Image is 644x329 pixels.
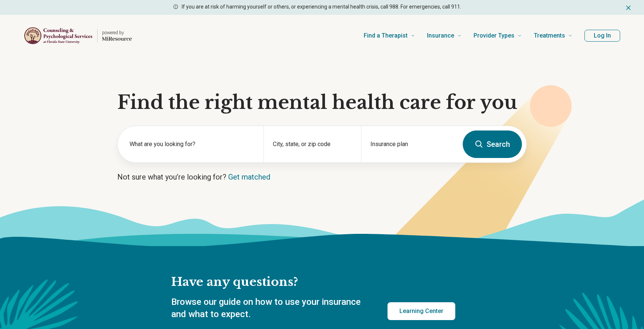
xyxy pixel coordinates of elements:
a: Find a Therapist [364,21,415,51]
button: Dismiss [625,3,632,12]
a: Learning Center [388,302,455,320]
a: Home page [24,24,132,48]
a: Insurance [427,21,462,51]
p: Not sure what you’re looking for? [117,172,527,182]
p: Browse our guide on how to use your insurance and what to expect. [171,296,370,321]
a: Treatments [534,21,573,51]
p: If you are at risk of harming yourself or others, or experiencing a mental health crisis, call 98... [182,3,461,11]
button: Log In [584,30,620,42]
span: Treatments [534,30,565,41]
h2: Have any questions? [171,274,455,290]
a: Provider Types [474,21,522,51]
a: Get matched [228,172,270,181]
span: Find a Therapist [364,30,408,41]
h1: Find the right mental health care for you [117,91,527,114]
label: What are you looking for? [130,140,255,149]
span: Provider Types [474,30,514,41]
p: powered by [102,30,132,36]
span: Insurance [427,30,454,41]
button: Search [463,130,522,158]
